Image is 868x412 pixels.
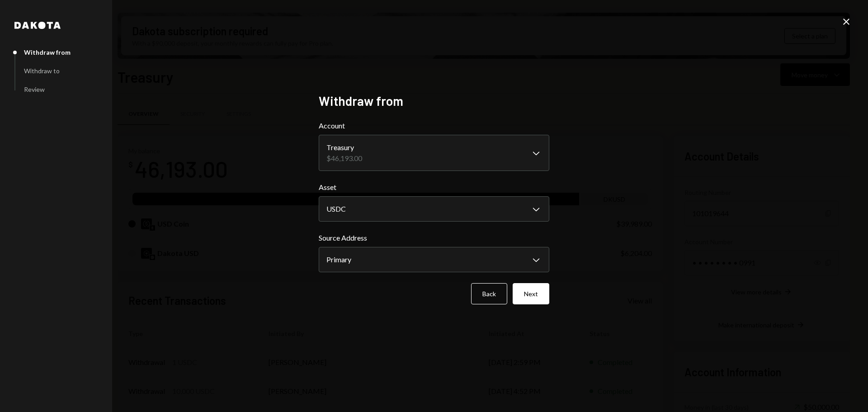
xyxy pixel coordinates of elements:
button: Asset [319,196,549,222]
label: Asset [319,182,549,193]
div: Withdraw to [24,67,60,75]
div: Review [24,85,45,93]
div: Withdraw from [24,48,71,56]
button: Back [471,283,507,304]
button: Account [319,135,549,171]
h2: Withdraw from [319,92,549,110]
button: Source Address [319,247,549,272]
label: Source Address [319,232,549,243]
button: Next [513,283,549,304]
label: Account [319,120,549,131]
